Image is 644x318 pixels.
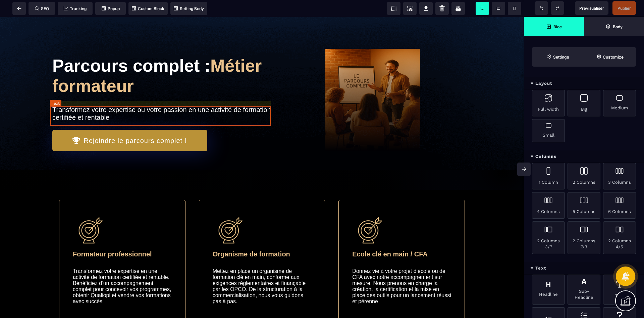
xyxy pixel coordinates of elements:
div: Sub-Headline [568,275,600,305]
span: Preview [575,1,608,15]
h3: Organisme de formation [213,232,312,243]
span: Custom Block [132,6,164,11]
img: 8fd773c12a2fee10892d47c6ae6e619e_Parcours_complet.png [325,32,420,134]
img: 184210e047c06fd5bc12ddb28e3bbffc_Cible.png [352,197,386,231]
span: Previsualiser [579,6,604,11]
div: Headline [532,275,565,305]
strong: Customize [603,55,624,60]
h1: Parcours complet : [52,39,274,82]
text: Transformez votre expertise ou votre passion en une activité de formation certifiée et rentable [52,87,274,106]
span: Screenshot [403,2,417,15]
div: 1 Column [532,163,565,189]
strong: Settings [553,55,569,60]
span: Popup [102,6,120,11]
span: Setting Body [174,6,204,11]
span: Tracking [64,6,87,11]
span: Open Style Manager [584,47,636,67]
span: Open Layer Manager [584,17,644,36]
span: Open Blocks [524,17,584,36]
span: View components [387,2,400,15]
div: Layout [524,77,644,90]
div: Text [524,262,644,275]
text: Mettez en place un organisme de formation clé en main, conforme aux exigences réglementaires et f... [213,250,312,289]
div: Text [603,275,636,305]
div: Big [568,90,600,116]
div: 2 Columns 4/5 [603,221,636,254]
div: 2 Columns 3/7 [532,221,565,254]
text: Transformez votre expertise en une activité de formation certifiée et rentable. Bénéficiez d’un a... [73,250,172,289]
div: Medium [603,90,636,116]
text: Donnez vie à votre projet d’école ou de CFA avec notre accompagnement sur mesure. Nous prenons en... [352,250,451,289]
div: Small [532,119,565,142]
h3: Ecole clé en main / CFA [352,232,451,243]
div: Columns [524,150,644,163]
span: Métier formateur [52,39,267,79]
div: 2 Columns [568,163,600,189]
strong: Body [613,24,623,29]
div: Full width [532,90,565,116]
div: 4 Columns [532,192,565,219]
h3: Formateur professionnel [73,232,172,243]
span: SEO [35,6,49,11]
div: 3 Columns [603,163,636,189]
div: 2 Columns 7/3 [568,221,600,254]
span: Settings [532,47,584,67]
button: Rejoindre le parcours complet ! [52,113,207,134]
div: 6 Columns [603,192,636,219]
div: 5 Columns [568,192,600,219]
span: Publier [618,6,631,11]
img: 184210e047c06fd5bc12ddb28e3bbffc_Cible.png [73,197,106,231]
img: 184210e047c06fd5bc12ddb28e3bbffc_Cible.png [213,197,246,231]
strong: Bloc [553,24,562,29]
